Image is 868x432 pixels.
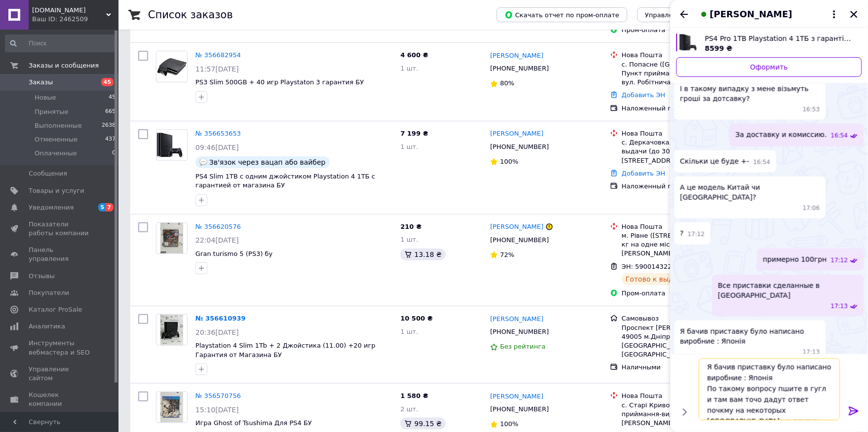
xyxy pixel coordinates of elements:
span: примерно 100грн [763,254,828,265]
span: Панель управления [29,246,91,263]
a: PS4 Slim 1TB с одним джойстиком Playstation 4 1ТБ с гарантией от магазина БУ [196,173,375,189]
a: Добавить ЭН [622,91,666,99]
span: ЭН: 59001432290135 [622,263,693,270]
h1: Список заказов [148,9,233,21]
span: Я бачив приставку було написано виробние : Японія [680,326,820,346]
span: 16:53 12.08.2025 [803,106,821,114]
span: 10 500 ₴ [400,315,433,322]
div: Пром-оплата [622,26,746,35]
textarea: Я бачив приставку було написано виробние : Японія По такому вопросу пшите в гугл и там вам точо д... [699,358,840,420]
div: Готово к выдаче [622,273,690,285]
span: За доставку и комиссию. [736,130,827,140]
span: Управление статусами [645,11,723,19]
div: Нова Пошта [622,129,746,138]
div: [PHONE_NUMBER] [488,403,551,416]
span: Gran turismo 5 (PS3) бу [196,250,273,257]
span: Оплаченные [35,149,77,158]
span: ? [680,228,684,239]
a: PS3 Slim 500GB + 40 игр Playstaton 3 гарантия БУ [196,78,364,86]
span: 1 580 ₴ [400,392,428,399]
div: Нова Пошта [622,392,746,400]
div: [PHONE_NUMBER] [488,141,551,153]
button: [PERSON_NAME] [698,8,840,21]
span: Сообщения [29,169,67,178]
span: 17:13 12.08.2025 [831,302,848,311]
a: № 356610939 [196,315,246,322]
span: 8599 ₴ [705,44,733,52]
a: Фото товару [156,222,188,254]
span: 17:12 12.08.2025 [688,230,705,239]
span: Выполненные [35,121,82,130]
div: Нова Пошта [622,51,746,60]
a: [PERSON_NAME] [490,392,544,401]
input: Поиск [5,35,117,52]
span: Аналитика [29,322,65,331]
a: № 356653653 [196,130,241,137]
span: 665 [105,108,116,116]
img: :speech_balloon: [199,158,207,166]
a: № 356682954 [196,51,241,59]
img: Фото товару [160,315,184,345]
span: 437 [105,135,116,144]
span: 16:54 12.08.2025 [831,132,848,140]
div: 99.15 ₴ [400,418,445,430]
a: Фото товару [156,51,188,82]
span: 2638 [102,121,116,130]
div: [PHONE_NUMBER] [488,325,551,338]
span: 17:13 12.08.2025 [803,348,821,357]
div: с. Деркачовка, Пункт приема-выдачи (до 30 кг), ул. [STREET_ADDRESS] [622,138,746,165]
span: 15:10[DATE] [196,406,239,414]
a: № 356570756 [196,392,241,399]
a: № 356620576 [196,223,241,230]
a: [PERSON_NAME] [490,51,544,61]
span: [PERSON_NAME] [710,8,792,21]
span: 210 ₴ [400,223,422,230]
div: [PHONE_NUMBER] [488,234,551,247]
span: PRISTAVKI.IN.UA [32,6,106,15]
span: Покупатели [29,288,69,297]
div: Нова Пошта [622,222,746,231]
div: м. Рівне ([STREET_ADDRESS] (до 30 кг на одне місце): вул. Княгині [PERSON_NAME], 8 [622,231,746,258]
span: 11:57[DATE] [196,65,239,73]
span: Все приставки сделанные в [GEOGRAPHIC_DATA] [718,281,858,300]
span: 22:04[DATE] [196,236,239,244]
div: с. Попасне ([GEOGRAPHIC_DATA].), Пункт приймання-видачі (до 30 кг): вул. Робітнича, 10-Б [622,60,746,87]
button: Показать кнопки [678,405,691,418]
span: 20:36[DATE] [196,328,239,336]
div: Наложенный платеж [622,182,746,191]
button: Управление статусами [637,7,731,22]
span: 09:46[DATE] [196,144,239,151]
span: 7 [106,203,114,212]
span: Управление сайтом [29,365,91,383]
span: 1 шт. [400,65,418,72]
a: Посмотреть товар [676,34,862,53]
span: І в такому випадку з мене візьмуть гроші за дотсавку? [680,84,820,104]
span: 1 шт. [400,328,418,335]
span: Уведомления [29,203,74,212]
a: [PERSON_NAME] [490,129,544,139]
div: Ваш ID: 2462509 [32,15,118,24]
button: Скачать отчет по пром-оплате [497,7,628,22]
div: Пром-оплата [622,289,746,298]
img: Фото товару [160,392,184,423]
a: Playstation 4 Slim 1Tb + 2 Джойстика (11.00) +20 игр Гарантия от Магазина БУ [196,342,376,359]
span: Зв'язок через вацап або вайбер [209,158,326,166]
span: 45 [109,93,116,102]
span: Новые [35,93,56,102]
button: Назад [678,8,690,20]
span: 100% [500,420,518,428]
div: Наличными [622,363,746,372]
span: 1 шт. [400,236,418,243]
a: Добавить ЭН [622,170,666,177]
img: 4333350557_w640_h640_ps4-pro-1tb.jpg [679,34,697,51]
a: Игра Ghost of Tsushima Для PS4 БУ [196,419,312,427]
a: Оформить [676,57,862,77]
div: Проспект [PERSON_NAME] 17а 49005 м.Дніпро, [GEOGRAPHIC_DATA], [GEOGRAPHIC_DATA] [622,324,746,360]
a: Фото товару [156,314,188,346]
div: Самовывоз [622,314,746,323]
span: Скачать отчет по пром-оплате [505,10,620,19]
span: Заказы и сообщения [29,61,99,70]
span: 0 [112,149,116,158]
